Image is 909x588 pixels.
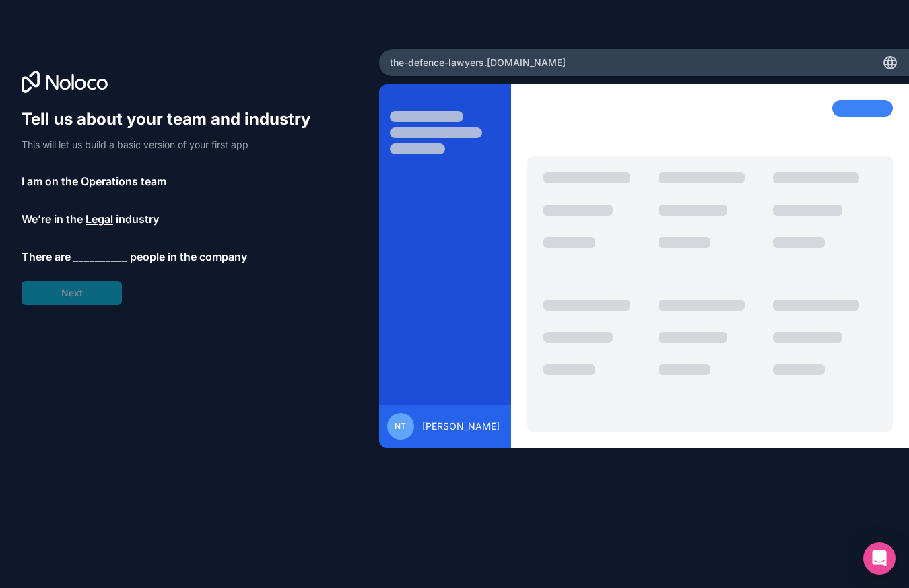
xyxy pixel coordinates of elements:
[22,249,71,265] span: There are
[863,542,896,575] div: Open Intercom Messenger
[22,138,323,152] p: This will let us build a basic version of your first app
[141,173,166,189] span: team
[86,211,113,227] span: Legal
[116,211,159,227] span: industry
[395,421,406,432] span: NT
[22,173,78,189] span: I am on the
[390,56,566,69] span: the-defence-lawyers .[DOMAIN_NAME]
[73,249,127,265] span: __________
[130,249,247,265] span: people in the company
[22,211,83,227] span: We’re in the
[81,173,138,189] span: Operations
[422,420,500,433] span: [PERSON_NAME]
[22,108,323,130] h1: Tell us about your team and industry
